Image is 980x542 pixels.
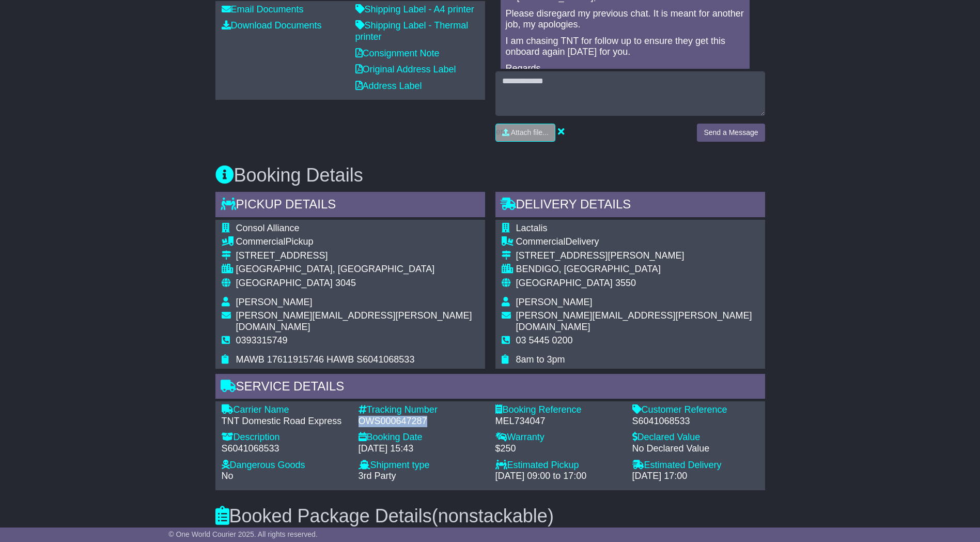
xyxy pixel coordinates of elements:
[516,297,593,307] span: [PERSON_NAME]
[359,443,485,455] div: [DATE] 15:43
[495,443,622,455] div: $250
[222,432,348,443] div: Description
[236,310,472,332] span: [PERSON_NAME][EMAIL_ADDRESS][PERSON_NAME][DOMAIN_NAME]
[495,404,622,416] div: Booking Reference
[215,165,765,186] h3: Booking Details
[236,250,479,262] div: [STREET_ADDRESS]
[516,278,613,288] span: [GEOGRAPHIC_DATA]
[359,432,485,443] div: Booking Date
[222,471,234,481] span: No
[359,416,485,427] div: OWS000647287
[355,81,422,91] a: Address Label
[516,335,573,345] span: 03 5445 0200
[355,64,456,74] a: Original Address Label
[632,471,759,482] div: [DATE] 17:00
[516,264,759,275] div: BENDIGO, [GEOGRAPHIC_DATA]
[215,192,485,220] div: Pickup Details
[516,236,759,248] div: Delivery
[495,471,622,482] div: [DATE] 09:00 to 17:00
[516,223,548,233] span: Lactalis
[495,416,622,427] div: MEL734047
[355,4,474,14] a: Shipping Label - A4 printer
[215,374,765,402] div: Service Details
[697,124,765,142] button: Send a Message
[495,460,622,471] div: Estimated Pickup
[168,530,318,538] span: © One World Courier 2025. All rights reserved.
[236,297,313,307] span: [PERSON_NAME]
[359,404,485,416] div: Tracking Number
[495,192,765,220] div: Delivery Details
[222,443,348,455] div: S6041068533
[516,250,759,262] div: [STREET_ADDRESS][PERSON_NAME]
[355,20,469,42] a: Shipping Label - Thermal printer
[495,432,622,443] div: Warranty
[516,310,752,332] span: [PERSON_NAME][EMAIL_ADDRESS][PERSON_NAME][DOMAIN_NAME]
[236,354,415,365] span: MAWB 17611915746 HAWB S6041068533
[355,48,440,58] a: Consignment Note
[359,471,396,481] span: 3rd Party
[359,460,485,471] div: Shipment type
[215,506,765,526] h3: Booked Package Details
[506,63,744,74] p: Regards,
[236,223,300,233] span: Consol Alliance
[222,404,348,416] div: Carrier Name
[632,432,759,443] div: Declared Value
[236,335,288,345] span: 0393315749
[432,505,554,526] span: (nonstackable)
[335,278,356,288] span: 3045
[632,443,759,455] div: No Declared Value
[222,20,322,31] a: Download Documents
[236,236,479,248] div: Pickup
[222,416,348,427] div: TNT Domestic Road Express
[516,354,565,365] span: 8am to 3pm
[222,4,304,14] a: Email Documents
[632,460,759,471] div: Estimated Delivery
[615,278,636,288] span: 3550
[516,236,566,247] span: Commercial
[632,404,759,416] div: Customer Reference
[506,8,744,31] p: Please disregard my previous chat. It is meant for another job, my apologies.
[236,236,286,247] span: Commercial
[236,264,479,275] div: [GEOGRAPHIC_DATA], [GEOGRAPHIC_DATA]
[236,278,333,288] span: [GEOGRAPHIC_DATA]
[632,416,759,427] div: S6041068533
[222,460,348,471] div: Dangerous Goods
[506,36,744,58] p: I am chasing TNT for follow up to ensure they get this onboard again [DATE] for you.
